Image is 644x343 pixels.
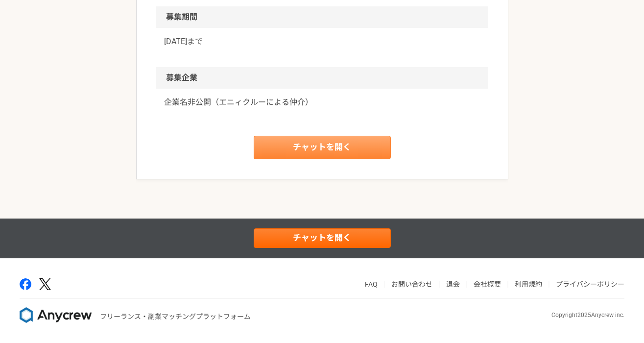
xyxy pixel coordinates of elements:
[254,228,391,248] a: チャットを開く
[164,97,480,108] a: 企業名非公開（エニィクルーによる仲介）
[100,312,251,322] p: フリーランス・副業マッチングプラットフォーム
[20,278,31,290] img: facebook-2adfd474.png
[556,280,624,288] a: プライバシーポリシー
[365,280,378,288] a: FAQ
[156,67,488,89] h2: 募集企業
[446,280,460,288] a: 退会
[391,280,432,288] a: お問い合わせ
[39,278,51,291] img: x-391a3a86.png
[156,6,488,28] h2: 募集期間
[20,307,92,323] img: 8DqYSo04kwAAAAASUVORK5CYII=
[551,311,624,319] p: Copyright 2025 Anycrew inc.
[164,36,480,48] p: [DATE]まで
[474,280,501,288] a: 会社概要
[515,280,542,288] a: 利用規約
[254,136,391,159] a: チャットを開く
